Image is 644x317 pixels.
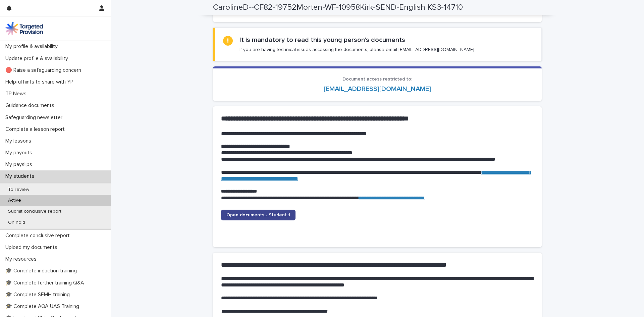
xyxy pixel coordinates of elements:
p: If you are having technical issues accessing the documents, please email [EMAIL_ADDRESS][DOMAIN_N... [239,47,475,53]
a: [EMAIL_ADDRESS][DOMAIN_NAME] [324,86,431,92]
p: Helpful hints to share with YP [3,79,79,85]
p: 🎓 Complete AQA UAS Training [3,303,85,310]
a: Open documents - Student 1 [221,210,296,220]
p: 🎓 Complete further training Q&A [3,280,90,286]
p: Complete conclusive report [3,232,75,239]
p: My payslips [3,161,38,168]
p: My profile & availability [3,43,63,50]
p: My resources [3,256,42,262]
p: Guidance documents [3,102,60,109]
span: Open documents - Student 1 [226,213,290,217]
p: My lessons [3,138,37,144]
p: Safeguarding newsletter [3,114,68,121]
p: Submit conclusive report [3,209,67,214]
p: 🎓 Complete induction training [3,268,82,274]
p: Complete a lesson report [3,126,70,133]
p: TP News [3,91,32,97]
p: Active [3,198,26,203]
p: Upload my documents [3,244,63,251]
h2: It is mandatory to read this young person's documents [239,36,405,44]
p: My students [3,173,40,179]
p: Update profile & availability [3,55,73,62]
p: On hold [3,220,31,225]
p: 🔴 Raise a safeguarding concern [3,67,87,73]
p: My payouts [3,150,38,156]
h2: CarolineD--CF82-19752Morten-WF-10958Kirk-SEND-English KS3-14710 [213,3,463,12]
img: M5nRWzHhSzIhMunXDL62 [5,22,43,35]
p: 🎓 Complete SEMH training [3,292,75,298]
p: To review [3,187,35,193]
span: Document access restricted to: [342,77,412,82]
